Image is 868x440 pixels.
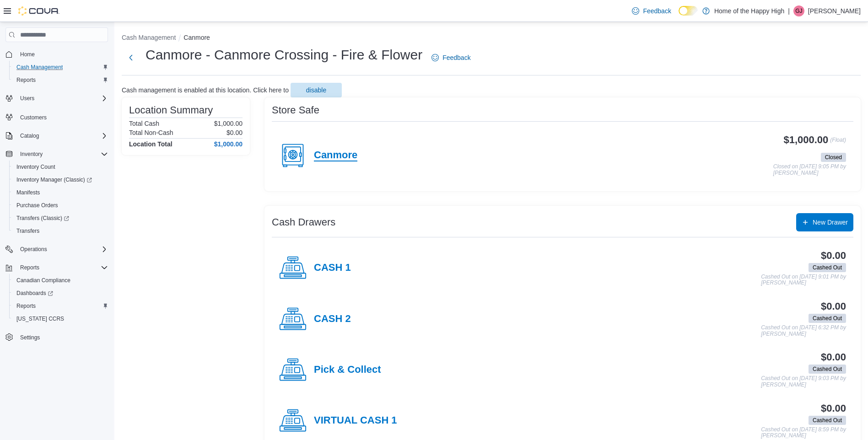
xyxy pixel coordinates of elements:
h4: Location Total [129,140,173,148]
p: $0.00 [226,129,243,136]
a: Customers [16,112,50,123]
a: Home [16,49,38,60]
span: Operations [16,244,108,255]
button: Inventory [2,148,112,161]
button: Reports [16,262,43,273]
span: Operations [20,246,47,253]
span: Dark Mode [679,16,679,16]
span: Settings [16,332,108,343]
span: Feedback [643,6,671,16]
button: Cash Management [122,34,176,41]
a: Transfers [13,225,43,236]
h3: Location Summary [129,105,213,116]
span: Cashed Out [813,263,842,272]
p: (Float) [830,134,846,151]
span: Closed [821,153,846,162]
span: Transfers (Classic) [16,215,69,222]
button: Settings [2,331,112,344]
span: Catalog [16,130,108,141]
p: [PERSON_NAME] [808,5,861,16]
span: Purchase Orders [13,200,108,211]
p: Cashed Out on [DATE] 9:03 PM by [PERSON_NAME] [761,376,846,388]
span: Cashed Out [809,416,846,425]
span: Cash Management [16,64,63,71]
span: Transfers [13,225,108,236]
span: Cashed Out [809,365,846,374]
span: Customers [20,114,47,121]
a: Feedback [628,2,674,20]
h4: $1,000.00 [214,140,243,148]
span: Transfers (Classic) [13,213,108,224]
button: Transfers [9,225,112,237]
button: Canmore [183,34,210,41]
p: Cashed Out on [DATE] 6:32 PM by [PERSON_NAME] [761,325,846,337]
span: Washington CCRS [13,313,108,324]
button: Canadian Compliance [9,274,112,287]
h4: CASH 2 [314,313,351,325]
button: Reports [9,300,112,312]
span: GJ [795,5,802,16]
span: Purchase Orders [16,202,58,209]
button: [US_STATE] CCRS [9,312,112,325]
span: disable [306,86,326,95]
p: Cashed Out on [DATE] 9:01 PM by [PERSON_NAME] [761,274,846,286]
a: Reports [13,75,39,86]
a: Inventory Manager (Classic) [13,174,96,185]
button: Operations [2,243,112,256]
span: Reports [16,302,36,310]
h3: $0.00 [821,301,846,312]
a: Dashboards [9,287,112,300]
a: Cash Management [13,62,66,73]
span: Reports [16,262,108,273]
h6: Total Cash [129,120,159,127]
button: Purchase Orders [9,199,112,212]
button: Cash Management [9,61,112,74]
span: Closed [825,153,842,161]
button: Users [2,92,112,105]
h6: Total Non-Cash [129,129,173,136]
span: Catalog [20,132,39,140]
span: Dashboards [16,290,53,297]
span: Inventory [20,150,43,158]
span: Cashed Out [809,314,846,323]
p: Cashed Out on [DATE] 8:59 PM by [PERSON_NAME] [761,427,846,439]
p: Cash management is enabled at this location. Click here to [122,86,289,94]
span: Inventory Manager (Classic) [13,174,108,185]
span: Reports [13,75,108,86]
img: Cova [18,6,59,16]
span: Cashed Out [813,416,842,424]
button: Reports [9,74,112,86]
h3: $0.00 [821,403,846,414]
span: Cashed Out [809,263,846,272]
span: Users [16,93,108,104]
button: Next [122,48,140,67]
h4: Canmore [314,150,357,161]
span: Canadian Compliance [13,275,108,286]
a: [US_STATE] CCRS [13,313,68,324]
span: Reports [13,300,108,311]
a: Manifests [13,187,43,198]
a: Purchase Orders [13,200,62,211]
span: Inventory Count [13,161,108,172]
span: Customers [16,111,108,123]
span: [US_STATE] CCRS [16,315,64,322]
span: Transfers [16,227,39,235]
button: Catalog [16,130,43,141]
input: Dark Mode [679,6,698,16]
p: | [788,5,790,16]
a: Feedback [428,48,474,67]
button: Users [16,93,38,104]
button: Inventory [16,149,46,160]
p: Closed on [DATE] 9:05 PM by [PERSON_NAME] [773,164,846,176]
h3: $0.00 [821,352,846,363]
a: Settings [16,332,43,343]
button: disable [291,83,342,97]
span: Users [20,95,34,102]
span: Cashed Out [813,314,842,322]
nav: Complex example [5,44,108,368]
h1: Canmore - Canmore Crossing - Fire & Flower [146,46,422,64]
a: Reports [13,300,39,311]
h3: Store Safe [272,105,319,116]
h3: Cash Drawers [272,217,335,228]
span: Canadian Compliance [16,277,70,284]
